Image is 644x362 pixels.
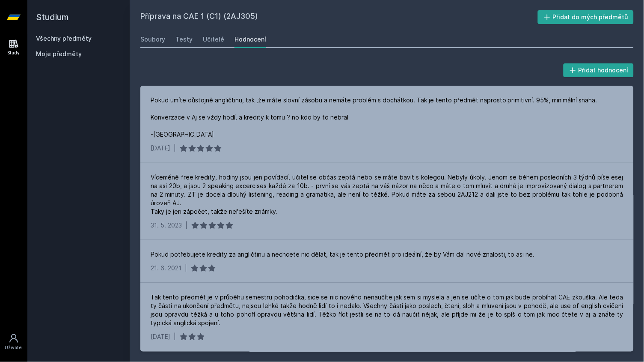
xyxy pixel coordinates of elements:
div: Testy [175,35,193,44]
div: | [174,144,176,153]
button: Přidat hodnocení [564,63,634,77]
div: Study [8,50,20,56]
div: Pokud potřebujete kredity za angličtinu a nechcete nic dělat, tak je tento předmět pro ideální, ž... [151,250,535,259]
div: Hodnocení [234,35,266,44]
div: Víceméně free kredity, hodiny jsou jen povídací, učitel se občas zeptá nebo se máte bavit s koleg... [151,173,623,216]
div: [DATE] [151,144,170,153]
div: Soubory [140,35,165,44]
div: Učitelé [203,35,224,44]
a: Učitelé [203,31,224,48]
h2: Příprava na CAE 1 (C1) (2AJ305) [140,10,538,24]
a: Všechny předměty [36,35,92,42]
a: Soubory [140,31,165,48]
a: Hodnocení [234,31,266,48]
a: Study [2,34,26,60]
div: 31. 5. 2023 [151,221,182,230]
span: Moje předměty [36,50,82,58]
div: Tak tento předmět je v průběhu semestru pohodička, sice se nic nového nenaučíte jak sem si myslel... [151,293,623,327]
div: | [174,332,176,341]
div: Uživatel [5,344,23,351]
a: Uživatel [2,329,26,355]
div: 21. 6. 2021 [151,264,181,272]
div: [DATE] [151,332,170,341]
button: Přidat do mých předmětů [538,10,634,24]
div: | [185,264,187,272]
div: Pokud umíte důstojně angličtinu, tak ,že máte slovní zásobu a nemáte problém s dochátkou. Tak je ... [151,96,597,139]
a: Testy [175,31,193,48]
div: | [185,221,187,230]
